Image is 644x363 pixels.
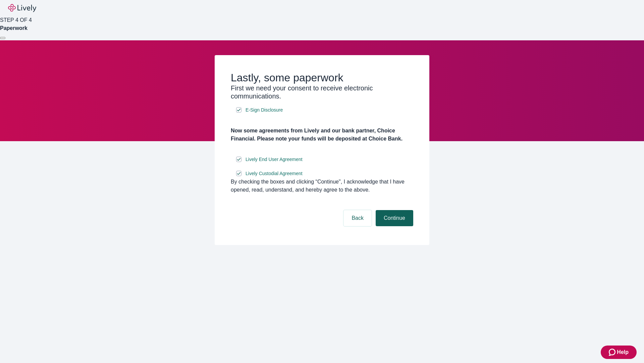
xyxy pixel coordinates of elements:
span: Help [617,348,629,356]
span: E-Sign Disclosure [246,107,283,114]
button: Back [343,210,372,226]
h4: Now some agreements from Lively and our bank partner, Choice Financial. Please note your funds wi... [231,127,413,143]
h3: First we need your consent to receive electronic communications. [231,84,413,100]
span: Lively End User Agreement [246,156,303,163]
span: Lively Custodial Agreement [246,170,303,177]
a: e-sign disclosure document [244,155,304,164]
svg: Zendesk support icon [609,348,617,356]
div: By checking the boxes and clicking “Continue", I acknowledge that I have opened, read, understand... [231,178,413,194]
a: e-sign disclosure document [244,169,304,178]
h2: Lastly, some paperwork [231,71,413,84]
button: Zendesk support iconHelp [601,346,637,359]
img: Lively [8,4,36,12]
a: e-sign disclosure document [244,106,284,114]
button: Continue [376,210,413,226]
